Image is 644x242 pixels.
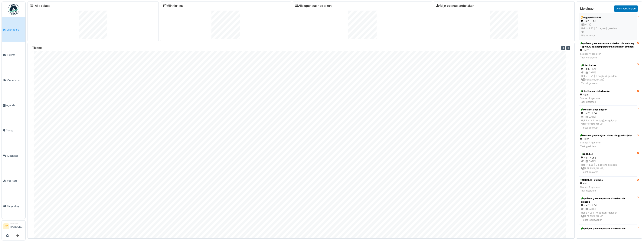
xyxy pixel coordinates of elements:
[7,154,24,158] span: Machines
[580,96,610,104] div: Status: Afgesloten Taak gesloten
[581,156,635,159] div: Hal 1 - L58
[2,194,25,219] a: Rapportage
[6,103,24,107] span: Agenda
[8,4,19,15] img: Badge_color-CXgf-gQk.svg
[32,46,43,50] h6: Tickets
[580,134,632,137] div: Mes niet goed snijden - Mes niet goed snijden
[579,61,637,88] a: inlerblocker Hal 5 - L71 1 |[DATE]Hal 5 - L71 | 0 dag(en) geleden [PERSON_NAME]Ticket gesloten
[580,42,636,48] div: opnieuw gaat temperatuur klokken niet omhoog - opnieuw gaat temperatuur klokken niet omhoog
[6,129,24,132] span: Zones
[581,71,635,85] div: 1 | [DATE] Hal 5 - L71 | 0 dag(en) geleden [PERSON_NAME] Ticket gesloten
[35,4,50,8] a: Alle tickets
[2,168,25,194] a: Voorraad
[581,64,635,67] div: inlerblocker
[581,115,635,129] div: 1 | [DATE] Hal 2 - L64 | 0 dag(en) geleden [PERSON_NAME] Ticket gesloten
[436,4,474,8] a: Mijn openstaande taken
[581,197,635,204] div: opnieuw gaat temperatuur klokken niet omhoog
[579,194,637,224] a: opnieuw gaat temperatuur klokken niet omhoog Hal 2 - L64 1 |[DATE]Hal 2 - L64 | 0 dag(en) geleden...
[580,90,610,93] div: inlerblocker - inlerblocker
[579,13,637,40] a: Pegaso 500 L53 Hal 1 - L53 [DATE]Hal 1 - L53 | 0 dag(en) geleden Nieuw ticket
[580,93,610,96] div: Hal 5
[7,53,24,57] span: Tickets
[581,227,635,234] div: opnieuw gaat temperatuur klokken niet omhoog
[581,207,635,222] div: 1 | [DATE] Hal 2 - L64 | 0 dag(en) geleden [PERSON_NAME] Ticket toegewezen
[2,143,25,168] a: Machines
[3,223,9,229] li: SV
[581,67,635,71] div: Hal 5 - L71
[7,78,24,82] span: Onderhoud
[580,178,603,182] div: Colilabel - Colilabel
[579,88,637,106] a: inlerblocker - inlerblocker Hal 5 Status: AfgeslotenTaak gesloten
[295,4,332,8] a: Alle openstaande taken
[579,40,637,61] a: opnieuw gaat temperatuur klokken niet omhoog - opnieuw gaat temperatuur klokken niet omhoog Hal 2...
[581,16,635,19] div: Pegaso 500 L53
[2,17,25,42] a: Dashboard
[614,5,638,12] a: Alles verwijderen
[580,185,603,192] div: Status: Afgesloten Taak gesloten
[580,7,595,10] h6: Meldingen
[2,42,25,68] a: Tickets
[10,222,24,230] li: [PERSON_NAME]
[581,152,635,156] div: Colilabel
[2,67,25,93] a: Onderhoud
[581,108,635,111] div: Mes niet goed snijden
[2,118,25,143] a: Zones
[579,105,637,132] a: Mes niet goed snijden Hal 2 - L64 1 |[DATE]Hal 2 - L64 | 0 dag(en) geleden [PERSON_NAME]Ticket ge...
[581,204,635,207] div: Hal 2 - L64
[7,179,24,183] span: Voorraad
[580,137,632,141] div: Hal 2
[581,19,635,23] div: Hal 1 - L53
[579,132,637,150] a: Mes niet goed snijden - Mes niet goed snijden Hal 2 Status: AfgeslotenTaak gesloten
[580,141,632,148] div: Status: Afgesloten Taak gesloten
[580,48,636,52] div: Hal 2
[163,4,183,8] a: Mijn tickets
[581,23,635,37] div: [DATE] Hal 1 - L53 | 0 dag(en) geleden Nieuw ticket
[581,111,635,115] div: Hal 2 - L64
[7,204,24,208] span: Rapportage
[7,28,24,31] span: Dashboard
[580,182,603,185] div: Hal 1
[580,52,636,59] div: Status: Afgesloten Taak volbracht
[579,150,637,177] a: Colilabel Hal 1 - L58 1 |[DATE]Hal 1 - L58 | 0 dag(en) geleden [PERSON_NAME]Ticket gesloten
[581,159,635,174] div: 1 | [DATE] Hal 1 - L58 | 0 dag(en) geleden [PERSON_NAME] Ticket gesloten
[2,93,25,118] a: Agenda
[579,177,637,194] a: Colilabel - Colilabel Hal 1 Status: AfgeslotenTaak gesloten
[10,222,24,225] div: Manager
[3,222,24,231] a: SV Manager[PERSON_NAME]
